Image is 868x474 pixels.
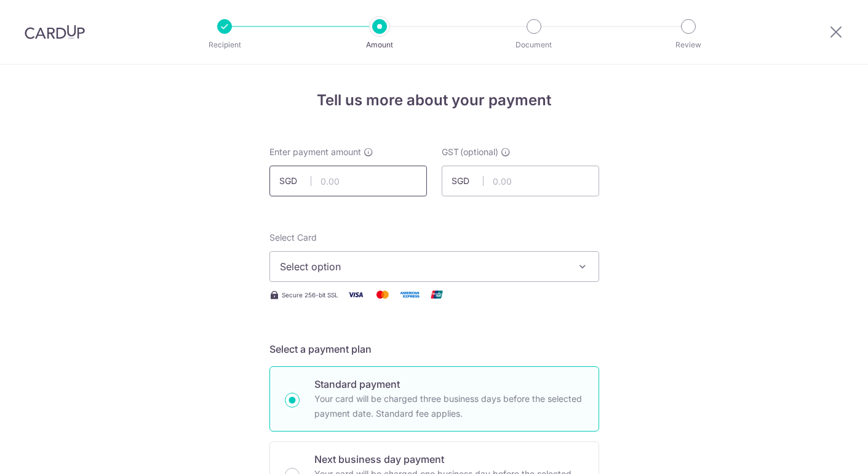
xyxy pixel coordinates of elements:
img: Union Pay [424,287,449,302]
h5: Select a payment plan [269,342,599,356]
img: American Express [397,287,422,302]
span: Select option [280,259,567,274]
p: Review [643,39,734,51]
span: SGD [452,175,484,187]
span: SGD [279,175,311,187]
span: GST [442,146,459,158]
h4: Tell us more about your payment [269,89,599,111]
p: Next business day payment [314,452,584,467]
p: Standard payment [314,377,584,392]
p: Amount [334,39,425,51]
span: Enter payment amount [269,146,361,158]
img: Visa [343,287,368,302]
input: 0.00 [442,166,599,196]
span: translation missing: en.payables.payment_networks.credit_card.summary.labels.select_card [269,232,317,243]
input: 0.00 [269,166,427,196]
button: Select option [269,251,599,282]
img: CardUp [25,25,85,39]
p: Your card will be charged three business days before the selected payment date. Standard fee appl... [314,392,584,421]
span: Help [28,9,52,20]
p: Recipient [179,39,270,51]
span: (optional) [460,146,498,158]
span: Secure 256-bit SSL [282,290,338,300]
p: Document [488,39,579,51]
img: Mastercard [370,287,395,302]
